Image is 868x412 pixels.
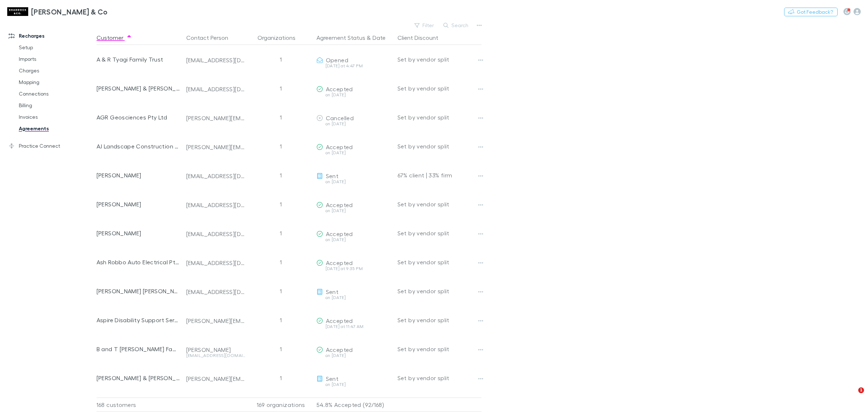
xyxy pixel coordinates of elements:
div: Set by vendor split [397,363,481,392]
img: Shaddock & Co's Logo [7,7,28,16]
div: 67% client | 33% firm [397,161,481,190]
div: Set by vendor split [397,219,481,248]
div: [PERSON_NAME] & [PERSON_NAME] [97,74,180,103]
div: AJ Landscape Construction Pty Ltd [97,132,180,161]
div: [DATE] at 9:35 PM [316,266,392,271]
div: on [DATE] [316,209,392,213]
span: Sent [326,375,339,382]
span: Accepted [326,259,353,266]
div: [EMAIL_ADDRESS][DOMAIN_NAME] [186,259,246,266]
div: [EMAIL_ADDRESS][DOMAIN_NAME] [186,172,246,180]
a: Connections [12,88,102,100]
div: AGR Geosciences Pty Ltd [97,103,180,132]
div: on [DATE] [316,93,392,97]
span: Opened [326,56,348,63]
span: Cancelled [326,114,354,121]
h3: [PERSON_NAME] & Co [31,7,108,16]
div: 169 organizations [248,398,314,412]
div: Set by vendor split [397,306,481,335]
div: 1 [248,219,314,248]
button: Filter [411,21,438,30]
div: [PERSON_NAME] [97,190,180,219]
div: Set by vendor split [397,103,481,132]
div: Set by vendor split [397,335,481,363]
button: Organizations [258,30,304,45]
button: Client Discount [397,30,447,45]
div: [PERSON_NAME] [97,161,180,190]
div: [PERSON_NAME] [97,219,180,248]
div: [EMAIL_ADDRESS][DOMAIN_NAME] [186,85,246,93]
iframe: Intercom live chat [843,387,861,405]
div: 1 [248,103,314,132]
div: [DATE] at 11:47 AM [316,324,392,329]
div: 1 [248,335,314,363]
a: Recharges [1,30,102,42]
div: on [DATE] [316,382,392,387]
a: Imports [12,53,102,65]
button: Got Feedback? [784,8,838,16]
div: A & R Tyagi Family Trust [97,45,180,74]
button: Search [440,21,473,30]
div: on [DATE] [316,151,392,155]
div: 1 [248,161,314,190]
a: Agreements [12,123,102,134]
button: Date [373,30,386,45]
p: 54.8% Accepted (92/168) [316,398,392,412]
span: Sent [326,172,339,179]
div: Set by vendor split [397,248,481,277]
a: Invoices [12,111,102,123]
div: 1 [248,190,314,219]
div: Aspire Disability Support Services Pty Ltd [97,306,180,335]
span: Accepted [326,85,353,92]
div: on [DATE] [316,180,392,184]
div: [PERSON_NAME][EMAIL_ADDRESS][DOMAIN_NAME] [186,375,246,382]
button: Agreement Status [316,30,365,45]
div: [EMAIL_ADDRESS][DOMAIN_NAME] [186,201,246,209]
button: Customer [97,30,132,45]
div: [DATE] at 4:47 PM [316,64,392,68]
div: [EMAIL_ADDRESS][DOMAIN_NAME] [186,56,246,64]
div: [PERSON_NAME] [PERSON_NAME] [97,277,180,306]
div: Set by vendor split [397,45,481,74]
div: 1 [248,363,314,392]
div: & [316,30,392,45]
div: Set by vendor split [397,190,481,219]
div: B and T [PERSON_NAME] Family Trust [97,335,180,363]
div: Ash Robbo Auto Electrical Pty Ltd [97,248,180,277]
div: [PERSON_NAME][EMAIL_ADDRESS][DOMAIN_NAME] [186,114,246,122]
div: [EMAIL_ADDRESS][DOMAIN_NAME] [186,230,246,237]
span: Accepted [326,201,353,208]
div: on [DATE] [316,237,392,242]
a: Setup [12,42,102,53]
a: [PERSON_NAME] & Co [3,3,112,20]
div: on [DATE] [316,122,392,126]
div: [PERSON_NAME][EMAIL_ADDRESS][DOMAIN_NAME][PERSON_NAME] [186,143,246,151]
div: [PERSON_NAME] [186,346,246,353]
div: [EMAIL_ADDRESS][DOMAIN_NAME] [186,288,246,295]
div: [PERSON_NAME] & [PERSON_NAME] [97,363,180,392]
a: Mapping [12,76,102,88]
a: Billing [12,100,102,111]
span: Accepted [326,346,353,353]
a: Charges [12,65,102,76]
a: Practice Connect [1,140,102,152]
div: 1 [248,248,314,277]
div: 1 [248,132,314,161]
div: 1 [248,74,314,103]
div: [EMAIL_ADDRESS][DOMAIN_NAME] [186,353,246,358]
span: 1 [858,387,864,393]
div: on [DATE] [316,295,392,300]
span: Accepted [326,230,353,237]
button: Contact Person [186,30,237,45]
div: Set by vendor split [397,74,481,103]
div: 1 [248,306,314,335]
div: 1 [248,45,314,74]
span: Sent [326,288,339,295]
div: [PERSON_NAME][EMAIL_ADDRESS][DOMAIN_NAME] [186,317,246,324]
div: Set by vendor split [397,277,481,306]
div: 1 [248,277,314,306]
div: on [DATE] [316,353,392,358]
div: Set by vendor split [397,132,481,161]
span: Accepted [326,317,353,324]
span: Accepted [326,143,353,150]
